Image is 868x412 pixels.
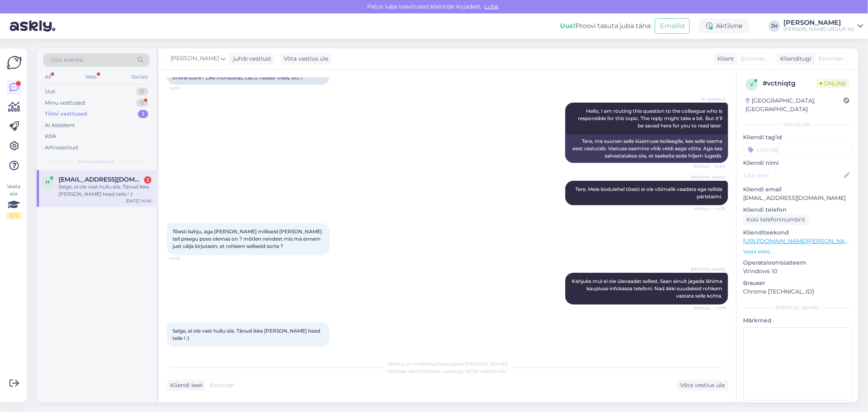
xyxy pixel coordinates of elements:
input: Lisa nimi [743,171,842,180]
span: Tere. Meie kodulehel tõesti ei ole võimalik vaadata ega tellida päristaimi. [575,186,724,199]
div: Vaata siia [7,183,21,219]
div: Kõik [45,132,57,140]
span: Estonian [818,55,843,63]
p: Brauser [743,279,852,287]
div: Minu vestlused [45,99,85,107]
div: Võta vestlus üle [677,380,728,391]
div: # vctniqtg [763,79,816,88]
span: heidyismailov13@gmail.com [59,176,143,183]
p: Klienditeekond [743,228,852,237]
span: 14:09 [169,347,200,353]
div: juhib vestlust [230,55,271,63]
div: Kliendi keel [167,381,203,390]
b: Uus! [560,22,575,30]
p: Märkmed [743,316,852,325]
span: [PERSON_NAME] [171,54,219,63]
div: [GEOGRAPHIC_DATA], [GEOGRAPHIC_DATA] [746,96,844,114]
input: Lisa tag [743,143,852,156]
span: Hello, I am routing this question to the colleague who is responsible for this topic. The reply m... [578,108,724,129]
div: Uus [45,88,55,96]
span: Kahjuks mul ei ole ülevaadet sellest. Saan ainult jagada lähima kaupluse infokassa telefoni. Nad ... [572,278,724,299]
span: 14:04 [169,85,200,91]
div: 1 / 3 [7,212,21,219]
div: All [43,72,52,82]
span: Estonian [210,381,234,390]
span: Nähtud ✓ 14:06 [693,206,726,212]
img: Askly Logo [7,55,22,70]
span: 14:08 [169,255,200,261]
div: Tiimi vestlused [45,110,87,118]
p: Windows 10 [743,267,852,276]
button: Emailid [655,18,690,34]
p: Kliendi email [743,185,852,194]
span: Otsi kliente [50,56,83,64]
a: [URL][DOMAIN_NAME][PERSON_NAME] [743,237,855,245]
span: Tiimi vestlused [79,158,115,165]
p: Vaata edasi ... [743,248,852,255]
a: [PERSON_NAME][PERSON_NAME] GROUP AS [783,20,863,33]
p: Kliendi tag'id [743,133,852,142]
div: 0 [136,99,148,107]
span: Vestluse ülevõtmiseks vajutage [387,368,508,374]
span: AI Assistent [695,96,726,102]
div: [PERSON_NAME] [783,20,854,26]
span: v [750,81,753,88]
span: Estonian [741,55,766,63]
span: Nähtud ✓ 14:09 [693,305,726,311]
p: [EMAIL_ADDRESS][DOMAIN_NAME] [743,194,852,202]
div: Web [84,72,98,82]
div: 1 [138,110,148,118]
div: Tere, ma suunan selle küsimuse kolleegile, kes selle teema eest vastutab. Vastuse saamine võib ve... [565,134,728,163]
div: Selge, ei ole vast hullu siis. Tänud ikka [PERSON_NAME] head teile ! :) [59,183,151,198]
span: Tõesti kahju, aga [PERSON_NAME] milliseid [PERSON_NAME] teil praegu poes olemas on ? mõtlen nende... [173,228,323,249]
div: [PERSON_NAME] [743,304,852,311]
div: [DATE] 14:06 [126,198,151,204]
span: h [46,179,50,185]
div: Arhiveeritud [45,144,78,152]
p: Kliendi nimi [743,159,852,167]
div: 2 [144,176,151,184]
div: Võta vestlus üle [280,53,332,64]
div: Socials [130,72,150,82]
span: [PERSON_NAME] [691,174,726,180]
i: „Võtke vestlus üle” [463,368,508,374]
div: JH [769,20,780,32]
div: Proovi tasuta juba täna: [560,21,652,31]
div: Aktiivne [700,19,749,33]
p: Chrome [TECHNICAL_ID] [743,287,852,296]
div: 0 [136,88,148,96]
div: Kliendi info [743,121,852,128]
div: Klienditugi [777,55,811,63]
div: Küsi telefoninumbrit [743,214,809,225]
div: AI Assistent [45,121,75,129]
div: [PERSON_NAME] GROUP AS [783,26,854,33]
span: Vestlus on määratud kasutajale [PERSON_NAME] [387,361,507,367]
span: Luba [482,3,501,10]
p: Operatsioonisüsteem [743,259,852,267]
span: [PERSON_NAME] [691,266,726,272]
span: Online [816,79,849,88]
p: Kliendi telefon [743,206,852,214]
span: Selge, ei ole vast hullu siis. Tänud ikka [PERSON_NAME] head teile ! :) [173,328,321,341]
div: Klient [714,55,734,63]
span: Nähtud ✓ 14:04 [693,163,726,169]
